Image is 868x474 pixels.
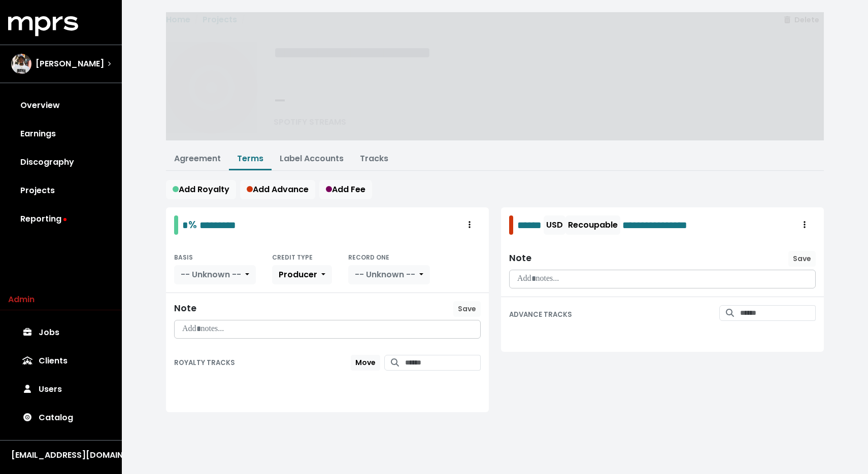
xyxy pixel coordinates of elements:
small: CREDIT TYPE [272,253,313,262]
span: -- Unknown -- [181,269,241,280]
span: Recoupable [568,219,618,231]
small: BASIS [174,253,193,262]
a: Users [8,375,114,404]
a: Catalog [8,404,114,432]
div: Note [509,253,531,264]
button: Producer [272,265,332,284]
a: Terms [237,153,263,164]
button: Add Advance [240,180,315,199]
span: [PERSON_NAME] [36,58,104,70]
a: Earnings [8,120,114,148]
span: Edit value [517,217,542,233]
button: -- Unknown -- [348,265,430,284]
small: ADVANCE TRACKS [509,310,572,319]
a: Agreement [174,153,221,164]
a: Tracks [360,153,388,164]
a: mprs logo [8,20,78,31]
input: Search for tracks by title and link them to this advance [740,305,816,321]
img: The selected account / producer [11,54,31,74]
span: Edit value [199,220,236,230]
span: Add Royalty [173,184,229,195]
span: % [188,217,197,232]
a: Discography [8,148,114,176]
span: Add Fee [326,184,365,195]
div: Note [174,303,196,314]
a: Projects [8,176,114,205]
a: Jobs [8,318,114,347]
span: Producer [279,269,317,280]
button: Royalty administration options [793,215,816,235]
span: Add Advance [247,184,309,195]
button: -- Unknown -- [174,265,256,284]
button: Royalty administration options [458,215,481,235]
a: Label Accounts [280,153,344,164]
input: Search for tracks by title and link them to this royalty [405,355,481,371]
button: USD [544,215,565,235]
a: Clients [8,347,114,375]
div: [EMAIL_ADDRESS][DOMAIN_NAME] [11,449,111,461]
button: Move [351,355,380,371]
button: [EMAIL_ADDRESS][DOMAIN_NAME] [8,449,114,462]
small: RECORD ONE [348,253,389,262]
span: -- Unknown -- [355,269,415,280]
span: USD [546,219,563,231]
button: Add Fee [319,180,372,199]
a: Overview [8,91,114,120]
span: Move [355,357,376,368]
span: Edit value [182,220,188,230]
span: Edit value [622,217,687,233]
button: Add Royalty [166,180,236,199]
a: Reporting [8,205,114,233]
button: Recoupable [565,215,620,235]
small: ROYALTY TRACKS [174,358,235,368]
